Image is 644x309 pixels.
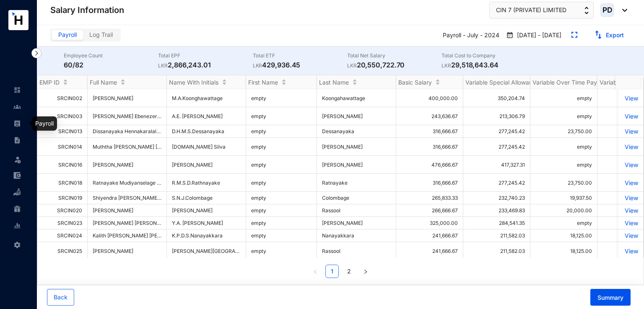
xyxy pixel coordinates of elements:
[93,207,161,214] span: [PERSON_NAME]
[93,248,161,254] span: [PERSON_NAME]
[590,289,631,306] button: Summary
[93,162,161,168] span: [PERSON_NAME]
[246,75,317,89] th: First Name
[13,222,21,229] img: report-unselected.e6a6b4230fc7da01f883.svg
[441,60,536,70] p: 29,518,643.64
[623,219,638,227] p: View
[93,128,207,134] span: Dissanayaka Hennakaralalage [PERSON_NAME]
[13,155,22,164] img: leave-unselected.2934df6273408c3f84d9.svg
[317,204,396,217] td: Rassool
[489,2,594,18] button: CIN 7 (PRIVATE) LIMITED
[37,89,88,107] td: SRCIN002
[246,242,317,260] td: empty
[623,128,638,135] a: View
[506,31,514,39] img: payroll-calender.2a2848c9e82147e90922403bdc96c587.svg
[246,125,317,138] td: empty
[13,103,21,111] img: people-unselected.118708e94b43a90eceab.svg
[342,265,356,278] li: 2
[602,6,612,13] span: PD
[167,229,246,242] td: K.P.D.S.Nanayakkara
[317,217,396,229] td: [PERSON_NAME]
[396,125,463,138] td: 316,666.67
[88,75,167,89] th: Full Name
[623,161,638,168] a: View
[246,204,317,217] td: empty
[325,265,339,278] li: 1
[319,79,349,86] span: Last Name
[463,242,530,260] td: 211,582.03
[93,113,199,119] span: [PERSON_NAME] Ebenezer [PERSON_NAME]
[37,107,88,125] td: SRCIN003
[7,167,27,184] li: Expenses
[623,207,638,214] a: View
[396,107,463,125] td: 243,636.67
[584,294,631,301] a: Summary
[396,242,463,260] td: 241,666.67
[93,180,215,186] span: Ratnayake Mudiyanselage Sathila [PERSON_NAME]
[93,195,201,201] span: Shiyendra [PERSON_NAME] [PERSON_NAME]
[37,138,88,156] td: SRCIN014
[618,9,627,12] img: dropdown-black.8e83cc76930a90b1a4fdb6d089b7bf3a.svg
[253,51,347,60] p: Total ETF
[37,192,88,204] td: SRCIN019
[396,156,463,174] td: 476,666.67
[246,217,317,229] td: empty
[167,192,246,204] td: S.N.J.Colombage
[463,89,530,107] td: 350,204.74
[317,138,396,156] td: [PERSON_NAME]
[248,79,278,86] span: First Name
[317,192,396,204] td: Colombage
[13,241,21,249] img: settings-unselected.1febfda315e6e19643a1.svg
[530,75,597,89] th: Variable Over Time Pay
[463,229,530,242] td: 211,582.03
[396,192,463,204] td: 265,833.33
[398,79,432,86] span: Basic Salary
[463,107,530,125] td: 213,306.79
[463,125,530,138] td: 277,245.42
[64,60,158,70] p: 60/82
[93,220,175,226] span: [PERSON_NAME] [PERSON_NAME]
[253,62,262,70] p: LKR
[623,194,638,201] p: View
[359,265,372,278] button: right
[317,89,396,107] td: Koongahawattage
[313,269,318,274] span: left
[396,138,463,156] td: 316,666.67
[47,289,74,306] button: Back
[39,79,60,86] span: EMP ID
[37,125,88,138] td: SRCIN013
[396,217,463,229] td: 325,000.00
[246,89,317,107] td: empty
[463,192,530,204] td: 232,740.23
[58,31,77,38] span: Payroll
[13,86,21,94] img: home-unselected.a29eae3204392db15eaf.svg
[317,242,396,260] td: Rassool
[496,5,566,15] span: CIN 7 (PRIVATE) LIMITED
[396,229,463,242] td: 241,666.67
[343,265,355,278] a: 2
[571,32,577,38] img: expand.44ba77930b780aef2317a7ddddf64422.svg
[463,217,530,229] td: 284,541.35
[37,229,88,242] td: SRCIN024
[396,204,463,217] td: 266,666.67
[465,79,539,86] span: Variable Special Allowance
[594,31,602,39] img: export.331d0dd4d426c9acf19646af862b8729.svg
[530,242,597,260] td: 18,125.00
[584,7,589,14] img: up-down-arrow.74152d26bf9780fbf563ca9c90304185.svg
[597,294,623,302] span: Summary
[317,75,396,89] th: Last Name
[463,204,530,217] td: 233,469.83
[246,156,317,174] td: empty
[167,242,246,260] td: [PERSON_NAME][GEOGRAPHIC_DATA]
[623,143,638,150] a: View
[530,138,597,156] td: empty
[623,113,638,120] a: View
[530,89,597,107] td: empty
[514,31,561,40] p: [DATE] - [DATE]
[13,136,21,144] img: contract-unselected.99e2b2107c0a7dd48938.svg
[167,217,246,229] td: Y.A. [PERSON_NAME]
[37,75,88,89] th: EMP ID
[246,138,317,156] td: empty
